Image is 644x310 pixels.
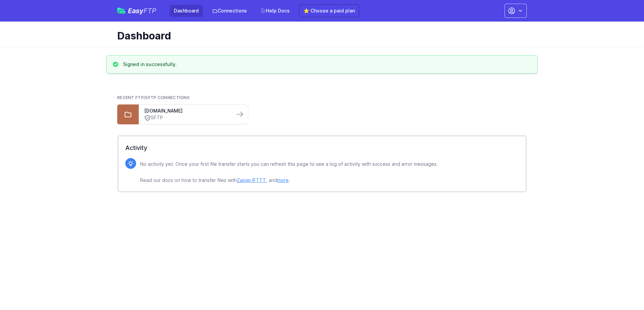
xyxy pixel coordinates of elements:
h2: Recent FTP/SFTP Connections [117,95,527,100]
h3: Signed in successfully. [123,61,177,68]
h2: Activity [125,143,519,153]
a: Help Docs [256,5,294,17]
span: FTP [143,7,156,15]
a: ⭐ Choose a paid plan [299,4,359,17]
a: SFTP [144,114,229,121]
img: easyftp_logo.png [117,8,125,14]
h1: Dashboard [117,30,521,42]
a: [DOMAIN_NAME] [144,107,229,114]
a: IFTTT [252,177,266,183]
a: Zapier [237,177,251,183]
a: more [277,177,289,183]
a: EasyFTP [117,7,156,14]
span: Easy [128,7,156,14]
p: No activity yet. Once your first file transfer starts you can refresh this page to see a log of a... [140,160,438,184]
a: Dashboard [170,5,203,17]
a: Connections [208,5,251,17]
